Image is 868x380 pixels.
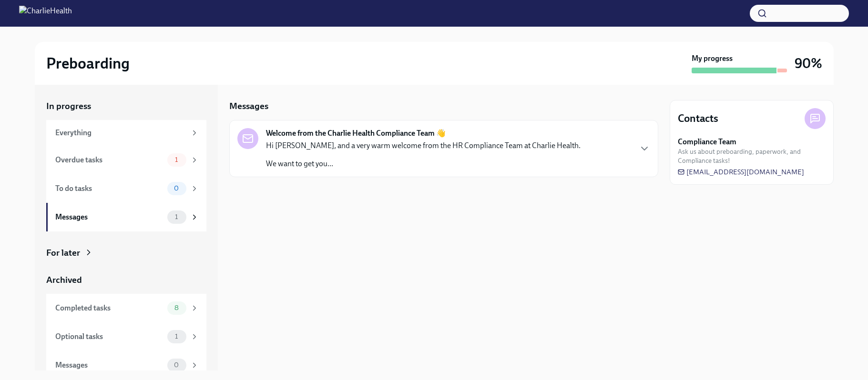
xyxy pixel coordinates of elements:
[678,111,718,126] h4: Contacts
[169,213,184,220] span: 1
[55,155,163,165] div: Overdue tasks
[678,167,804,177] a: [EMAIL_ADDRESS][DOMAIN_NAME]
[46,294,206,322] a: Completed tasks8
[229,100,268,112] h5: Messages
[46,247,206,259] a: For later
[46,322,206,351] a: Optional tasks1
[46,203,206,231] a: Messages1
[55,360,163,370] div: Messages
[266,159,581,169] p: We want to get you...
[678,137,736,147] strong: Compliance Team
[46,146,206,174] a: Overdue tasks1
[795,55,822,72] h3: 90%
[169,304,184,311] span: 8
[46,120,206,146] a: Everything
[46,247,80,259] div: For later
[266,140,581,151] p: Hi [PERSON_NAME], and a very warm welcome from the HR Compliance Team at Charlie Health.
[46,54,130,73] h2: Preboarding
[19,6,72,21] img: CharlieHealth
[55,331,163,342] div: Optional tasks
[692,53,733,64] strong: My progress
[168,185,184,192] span: 0
[55,303,163,313] div: Completed tasks
[55,183,163,194] div: To do tasks
[169,333,184,340] span: 1
[46,100,206,112] a: In progress
[55,128,186,138] div: Everything
[46,174,206,203] a: To do tasks0
[678,147,826,165] span: Ask us about preboarding, paperwork, and Compliance tasks!
[169,156,184,163] span: 1
[266,128,446,139] strong: Welcome from the Charlie Health Compliance Team 👋
[46,274,206,286] a: Archived
[55,212,163,222] div: Messages
[46,351,206,380] a: Messages0
[168,361,184,369] span: 0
